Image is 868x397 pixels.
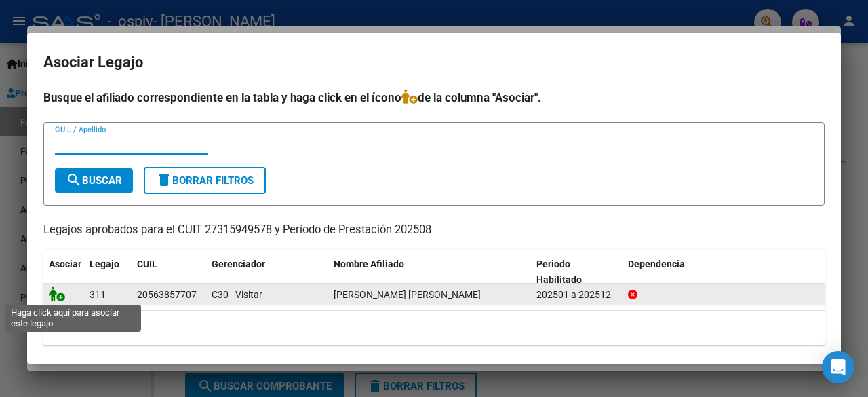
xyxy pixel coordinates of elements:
[84,250,132,295] datatable-header-cell: Legajo
[66,172,82,188] mat-icon: search
[144,167,266,194] button: Borrar Filtros
[206,250,328,295] datatable-header-cell: Gerenciador
[212,289,262,300] span: C30 - Visitar
[43,250,84,295] datatable-header-cell: Asociar
[66,174,122,187] span: Buscar
[531,250,623,295] datatable-header-cell: Periodo Habilitado
[156,172,172,188] mat-icon: delete
[822,351,854,383] div: Open Intercom Messenger
[132,250,206,295] datatable-header-cell: CUIL
[212,259,265,269] span: Gerenciador
[43,89,825,107] h4: Busque el afiliado correspondiente en la tabla y haga click en el ícono de la columna "Asociar".
[43,50,825,75] h2: Asociar Legajo
[49,259,81,269] span: Asociar
[90,259,119,269] span: Legajo
[137,259,157,269] span: CUIL
[536,287,617,303] div: 202501 a 202512
[328,250,531,295] datatable-header-cell: Nombre Afiliado
[623,250,825,295] datatable-header-cell: Dependencia
[137,287,197,303] div: 20563857707
[628,259,685,269] span: Dependencia
[334,259,404,269] span: Nombre Afiliado
[90,289,106,300] span: 311
[43,222,825,239] p: Legajos aprobados para el CUIT 27315949578 y Período de Prestación 202508
[55,168,133,193] button: Buscar
[334,289,481,300] span: TINGALES RODRIGUEZ ALEX JOSUE
[156,174,254,187] span: Borrar Filtros
[43,311,825,345] div: 1 registros
[536,259,582,285] span: Periodo Habilitado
